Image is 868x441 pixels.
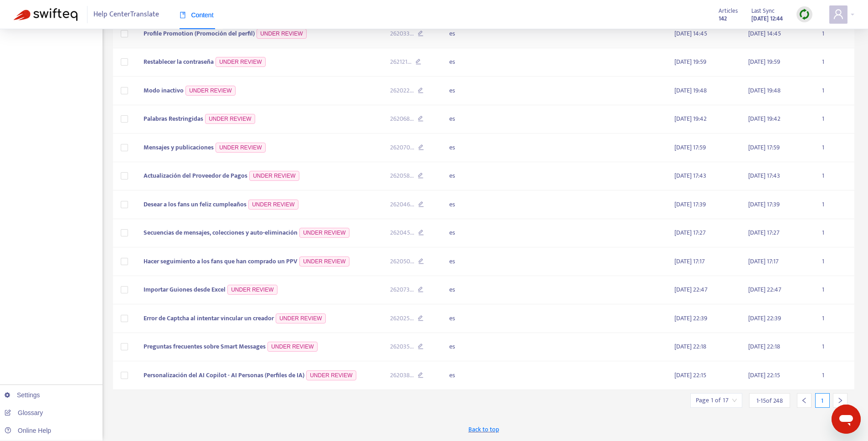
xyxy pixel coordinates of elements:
td: 1 [815,77,854,105]
span: [DATE] 14:45 [674,28,707,39]
span: [DATE] 19:48 [748,85,781,96]
span: 262070 ... [390,143,414,153]
span: [DATE] 19:42 [674,113,707,124]
span: 262035 ... [390,342,414,352]
span: Secuencias de mensajes, colecciones y auto-eliminación [144,227,298,238]
span: [DATE] 17:59 [748,142,780,153]
img: Swifteq [14,8,77,21]
span: Personalización del AI Copilot - AI Personas (Perfiles de IA) [144,370,304,380]
span: 262022 ... [390,86,414,96]
span: UNDER REVIEW [248,200,298,210]
span: book [180,12,186,18]
span: Modo inactivo [144,85,184,96]
td: es [442,48,494,77]
span: Restablecer la contraseña [144,56,214,67]
div: 1 [815,393,830,408]
span: user [833,9,844,20]
span: UNDER REVIEW [216,57,265,67]
td: 1 [815,304,854,333]
span: UNDER REVIEW [185,86,235,96]
span: [DATE] 19:59 [674,56,706,67]
span: UNDER REVIEW [306,370,356,380]
span: Help Center Translate [93,6,159,23]
img: sync.dc5367851b00ba804db3.png [799,9,810,20]
a: Glossary [5,409,43,416]
span: [DATE] 17:27 [748,227,780,238]
a: Online Help [5,427,51,434]
td: es [442,304,494,333]
td: 1 [815,48,854,77]
span: 262050 ... [390,256,414,267]
strong: [DATE] 12:44 [751,14,783,24]
span: UNDER REVIEW [276,313,325,323]
span: Error de Captcha al intentar vincular un creador [144,313,274,323]
td: es [442,190,494,219]
span: Mensajes y publicaciones [144,142,214,153]
td: 1 [815,247,854,276]
td: 1 [815,105,854,134]
td: 1 [815,20,854,48]
td: es [442,219,494,248]
td: es [442,133,494,162]
span: 262068 ... [390,114,414,124]
span: [DATE] 17:39 [674,199,706,210]
span: Importar Guiones desde Excel [144,284,226,295]
td: es [442,77,494,105]
span: [DATE] 19:48 [674,85,707,96]
span: 262045 ... [390,228,414,238]
span: [DATE] 17:17 [674,256,705,267]
span: [DATE] 22:47 [748,284,781,295]
span: [DATE] 17:43 [674,170,706,181]
span: [DATE] 17:17 [748,256,779,267]
td: 1 [815,333,854,362]
span: [DATE] 17:43 [748,170,780,181]
td: 1 [815,219,854,248]
span: [DATE] 22:18 [748,341,780,352]
span: [DATE] 17:59 [674,142,706,153]
span: 262058 ... [390,171,414,181]
td: 1 [815,190,854,219]
span: UNDER REVIEW [249,171,299,181]
strong: 142 [719,14,727,24]
span: [DATE] 22:39 [748,313,781,323]
span: [DATE] 22:47 [674,284,708,295]
a: Settings [5,391,40,399]
span: UNDER REVIEW [267,342,317,352]
span: [DATE] 22:15 [748,370,780,380]
span: [DATE] 19:42 [748,113,781,124]
span: [DATE] 17:27 [674,227,706,238]
span: Hacer seguimiento a los fans que han comprado un PPV [144,256,298,267]
td: es [442,361,494,390]
td: es [442,276,494,305]
span: 262033 ... [390,29,414,39]
span: UNDER REVIEW [299,228,349,238]
span: [DATE] 14:45 [748,28,781,39]
span: Profile Promotion (Promoción del perfil) [144,28,255,39]
td: es [442,105,494,134]
td: es [442,333,494,362]
span: UNDER REVIEW [216,143,265,153]
span: Preguntas frecuentes sobre Smart Messages [144,341,266,352]
span: [DATE] 22:18 [674,341,706,352]
td: es [442,20,494,48]
span: Desear a los fans un feliz cumpleaños [144,199,247,210]
td: 1 [815,361,854,390]
td: 1 [815,276,854,305]
span: UNDER REVIEW [205,114,255,124]
span: [DATE] 22:39 [674,313,707,323]
span: Content [180,11,214,19]
span: 262073 ... [390,285,414,295]
span: Articles [719,6,738,16]
span: 262038 ... [390,370,414,380]
td: 1 [815,162,854,191]
span: Last Sync [751,6,775,16]
span: 262025 ... [390,313,414,323]
span: right [837,397,843,404]
td: es [442,247,494,276]
span: UNDER REVIEW [257,29,306,39]
span: [DATE] 17:39 [748,199,780,210]
span: 1 - 15 of 248 [756,396,783,405]
iframe: Button to launch messaging window [832,405,861,434]
span: 262121 ... [390,57,411,67]
span: Palabras Restringidas [144,113,203,124]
